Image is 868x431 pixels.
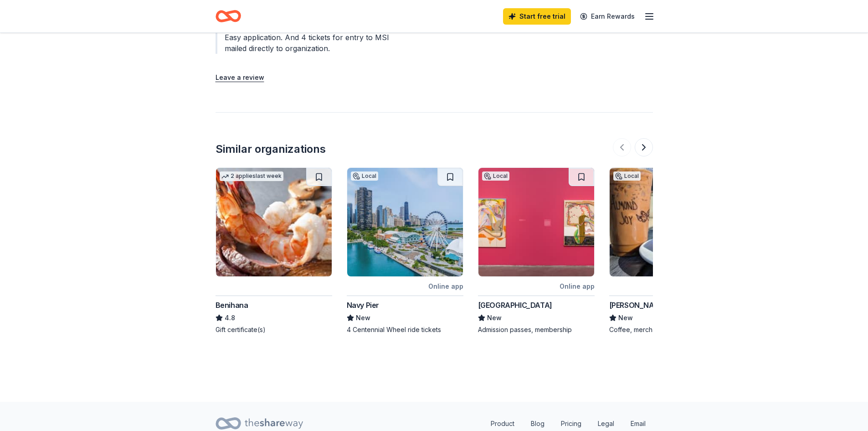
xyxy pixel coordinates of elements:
[609,167,726,334] a: Image for Bailey's Coffeehouse and FudgeLocalOnline app[PERSON_NAME] Coffeehouse and FudgeNewCoff...
[487,312,502,323] span: New
[356,312,370,323] span: New
[216,168,332,276] img: Image for Benihana
[216,5,241,27] a: Home
[478,167,595,334] a: Image for Museum of Contemporary Art ChicagoLocalOnline app[GEOGRAPHIC_DATA]NewAdmission passes, ...
[613,171,641,181] div: Local
[347,300,379,311] div: Navy Pier
[428,280,463,292] div: Online app
[503,8,571,25] a: Start free trial
[351,171,378,181] div: Local
[216,32,412,54] div: Easy application. And 4 tickets for entry to MSI mailed directly to organization.
[220,171,283,181] div: 2 applies last week
[347,168,463,276] img: Image for Navy Pier
[347,325,463,334] div: 4 Centennial Wheel ride tickets
[618,312,633,323] span: New
[478,325,595,334] div: Admission passes, membership
[216,142,326,156] div: Similar organizations
[560,280,595,292] div: Online app
[478,300,552,311] div: [GEOGRAPHIC_DATA]
[347,167,463,334] a: Image for Navy PierLocalOnline appNavy PierNew4 Centennial Wheel ride tickets
[609,300,726,311] div: [PERSON_NAME] Coffeehouse and Fudge
[216,300,248,311] div: Benihana
[482,171,509,181] div: Local
[609,325,726,334] div: Coffee, merchandise, gift card(s)
[216,72,264,83] button: Leave a review
[216,325,332,334] div: Gift certificate(s)
[478,168,594,276] img: Image for Museum of Contemporary Art Chicago
[225,312,235,323] span: 4.8
[575,8,640,25] a: Earn Rewards
[216,167,332,334] a: Image for Benihana2 applieslast weekBenihana4.8Gift certificate(s)
[610,168,725,276] img: Image for Bailey's Coffeehouse and Fudge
